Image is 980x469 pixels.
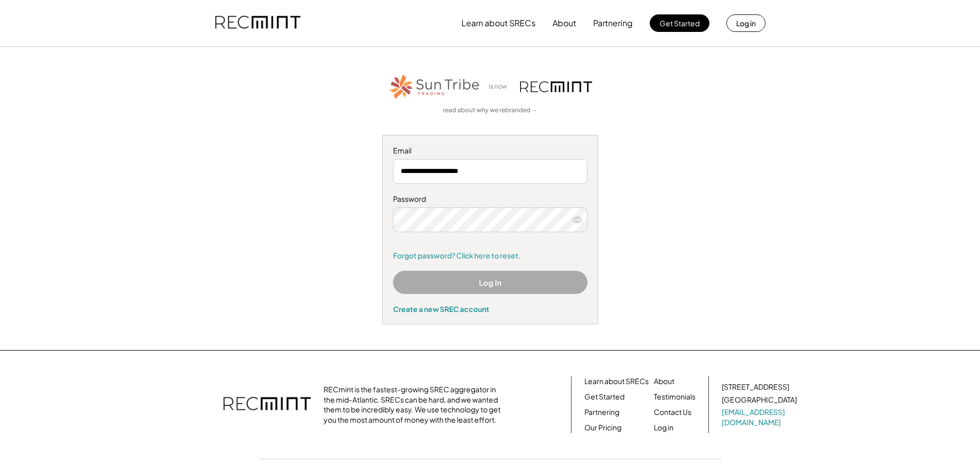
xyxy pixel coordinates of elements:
[393,251,587,261] a: Forgot password? Click here to reset.
[461,13,536,33] button: Learn about SRECs
[584,376,649,387] a: Learn about SRECs
[553,13,576,33] button: About
[324,385,506,425] div: RECmint is the fastest-growing SREC aggregator in the mid-Atlantic. SRECs can be hard, and we wan...
[722,395,797,405] div: [GEOGRAPHIC_DATA]
[393,271,587,294] button: Log In
[726,14,765,32] button: Log in
[393,146,587,156] div: Email
[584,407,619,418] a: Partnering
[584,423,621,433] a: Our Pricing
[393,194,587,204] div: Password
[486,82,515,91] div: is now
[654,423,673,433] a: Log in
[520,81,592,92] img: recmint-logotype%403x.png
[388,73,481,101] img: STT_Horizontal_Logo%2B-%2BColor.png
[584,392,625,402] a: Get Started
[654,392,696,402] a: Testimonials
[393,304,587,314] div: Create a new SREC account
[650,14,709,32] button: Get Started
[654,407,691,418] a: Contact Us
[223,387,311,423] img: recmint-logotype%403x.png
[722,382,789,392] div: [STREET_ADDRESS]
[443,106,538,115] a: read about why we rebranded →
[654,376,674,387] a: About
[722,407,799,427] a: [EMAIL_ADDRESS][DOMAIN_NAME]
[593,13,633,33] button: Partnering
[215,6,300,41] img: recmint-logotype%403x.png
